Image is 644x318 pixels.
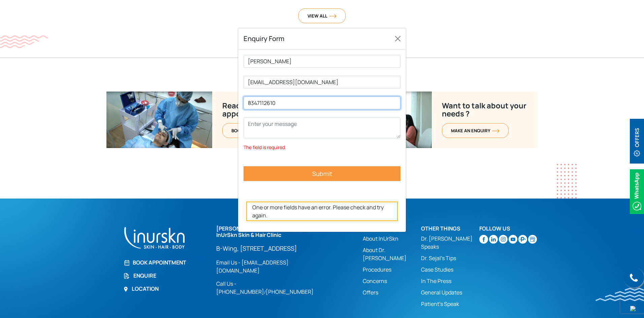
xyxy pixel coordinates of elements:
a: View Allorange-arrow [298,8,346,23]
button: Close [392,33,403,44]
input: Enter your name [244,55,400,68]
img: offerBt [630,119,644,164]
input: Enter email address [244,76,400,89]
form: Contact form [244,55,400,221]
img: bluewave [595,288,644,301]
span: View All [308,13,336,19]
span: The field is required. [244,143,400,151]
a: Whatsappicon [630,187,644,195]
img: Whatsappicon [630,169,644,214]
div: One or more fields have an error. Please check and try again. [246,202,398,221]
img: orange-arrow [329,14,336,18]
input: Enter your mobile number [244,97,400,109]
h5: Enquiry Form [244,34,284,44]
input: Submit [244,166,400,181]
